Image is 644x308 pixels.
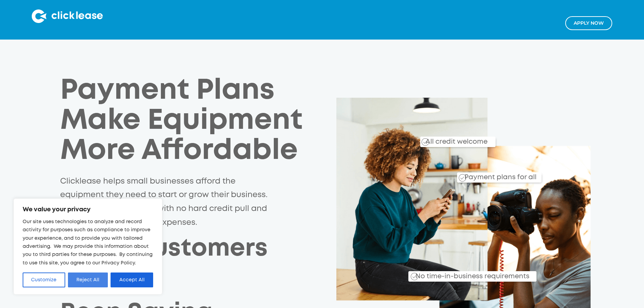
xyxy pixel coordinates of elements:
h1: Payment Plans Make Equipment More Affordable [60,76,316,167]
button: Accept All [111,273,153,287]
div: Payment plans for all [462,169,536,183]
button: Customize [23,273,65,287]
p: Clicklease helps small businesses afford the equipment they need to start or grow their business.... [60,175,271,230]
span: Our site uses technologies to analyze and record activity for purposes such as compliance to impr... [23,220,152,265]
img: Checkmark_callout [411,273,418,280]
a: Apply NOw [565,16,612,30]
div: No time-in-business requirements [377,265,536,282]
div: All credit welcome [399,133,495,147]
div: We value your privacy [14,198,162,294]
p: We value your privacy [23,206,153,214]
button: Reject All [68,273,108,287]
img: Checkmark_callout [459,174,466,182]
img: Checkmark_callout [422,138,429,146]
img: Clicklease logo [32,9,103,23]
